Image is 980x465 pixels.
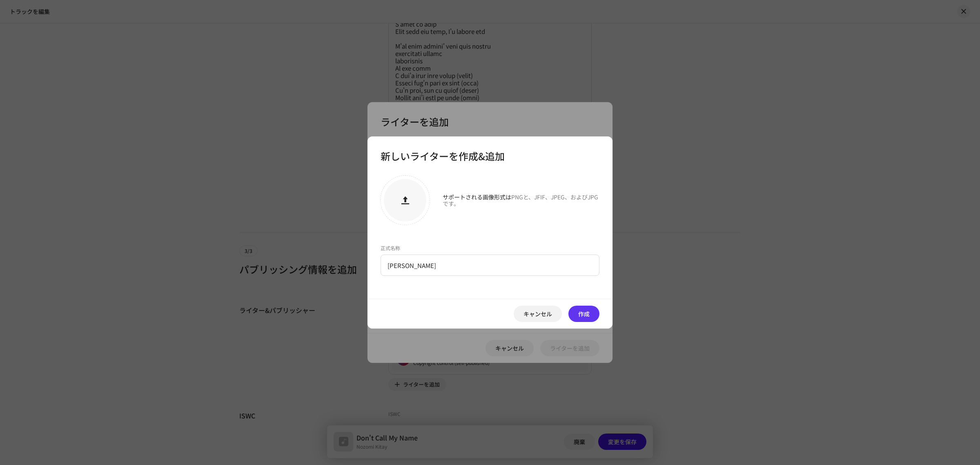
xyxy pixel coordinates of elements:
[443,194,599,207] div: サポートされる画像形式は
[381,255,599,276] input: 正式名称を入力
[514,306,562,322] button: キャンセル
[381,150,505,163] span: 新しいライターを作成&追加
[523,306,552,322] span: キャンセル
[578,306,590,322] span: 作成
[381,245,400,251] label: 正式名称
[568,306,599,322] button: 作成
[443,193,598,208] span: PNGと、JFIF、JPEG、およびJPGです。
